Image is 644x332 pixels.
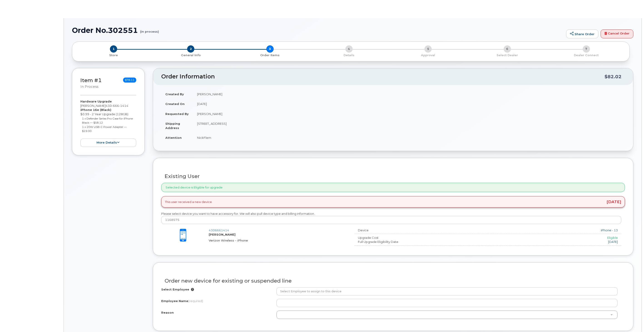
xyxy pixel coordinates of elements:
[161,73,604,80] h2: Order Information
[80,108,111,112] strong: iPhone 16e (Black)
[193,133,625,143] td: NickFlem
[354,240,466,244] div: Full Upgrade Eligibility Date
[188,299,203,303] span: (required)
[161,183,625,192] div: Selected device is Eligible for upgrade
[165,136,182,139] strong: Attention
[80,100,112,103] strong: Hardware Upgrade
[193,99,625,109] td: [DATE]
[193,119,625,133] td: [STREET_ADDRESS]
[153,53,228,57] p: General Info
[161,212,625,224] div: Please select device you want to have accessory for. We will also pull device type and billing in...
[82,117,133,124] small: 1 x Defender Series Pro Case for iPhone Black — $58.12
[469,228,618,232] div: iPhone - 13
[469,236,618,240] div: Eligible
[106,104,128,107] span: 430
[187,45,194,53] span: 2
[165,102,185,106] strong: Created On
[80,85,98,89] small: in process
[165,278,622,284] h3: Order new device for existing or suspended line
[276,299,618,307] input: Please fill out this field
[110,45,117,53] span: 1
[354,236,466,240] div: Upgrade Cost
[161,310,174,315] label: Reason
[80,99,136,147] div: [PERSON_NAME] $0.99 - 2 Year Upgrade (128GB)
[165,112,189,116] strong: Requested By
[209,228,229,232] a: 4306661414
[76,53,151,57] a: 1 Store
[80,77,102,83] a: Item #1
[78,53,149,57] p: Store
[165,122,180,130] strong: Shipping Address
[354,228,466,232] div: Device
[209,238,347,243] div: Verizon Wireless - iPhone
[72,26,564,34] h1: Order No.302551
[82,125,127,133] small: 1 x 20W USB-C Power Adapter — $19.00
[276,287,618,295] input: Select Employee to assign to this device
[191,288,194,291] i: Selection will overwrite employee Name, Number, City and Business Units inputs
[161,196,625,207] div: This user received a new device
[165,92,184,96] strong: Created By
[112,104,119,107] span: 666
[566,29,598,39] a: Share Order
[165,173,622,179] h3: Existing User
[80,139,136,147] button: more details
[601,29,633,39] a: Cancel Order
[604,72,622,81] div: $82.02
[469,240,618,244] div: [DATE]
[161,287,189,292] label: Select Employee
[161,299,203,303] label: Employee Name
[607,200,621,204] span: [DATE]
[119,104,128,107] span: 1414
[140,26,159,33] small: (in process)
[193,109,625,119] td: [PERSON_NAME]
[209,233,235,236] strong: [PERSON_NAME]
[151,53,230,57] a: 2 General Info
[193,89,625,99] td: [PERSON_NAME]
[123,78,136,83] span: $78.11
